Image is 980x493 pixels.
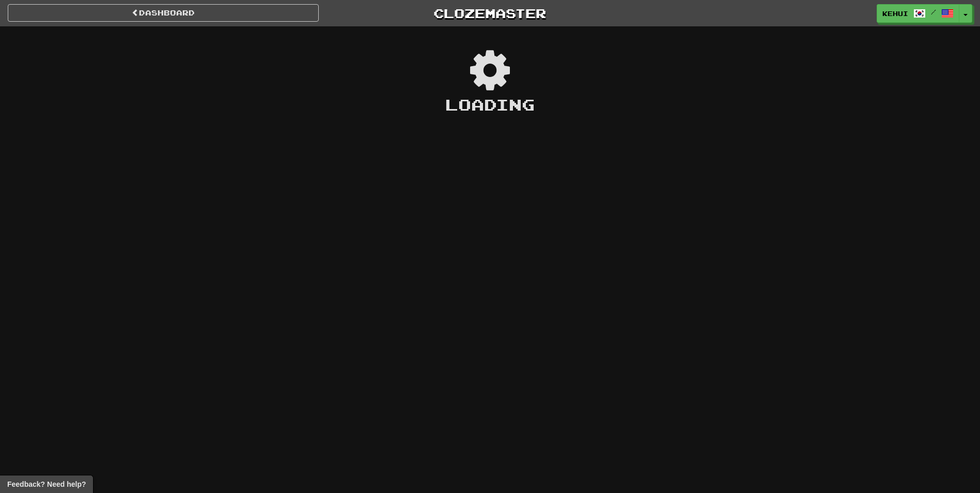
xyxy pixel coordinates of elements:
[931,8,936,16] span: /
[334,4,645,22] a: Clozemaster
[877,4,959,23] a: Kehui /
[8,4,319,22] a: Dashboard
[882,9,908,18] span: Kehui
[7,479,86,489] span: Open feedback widget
